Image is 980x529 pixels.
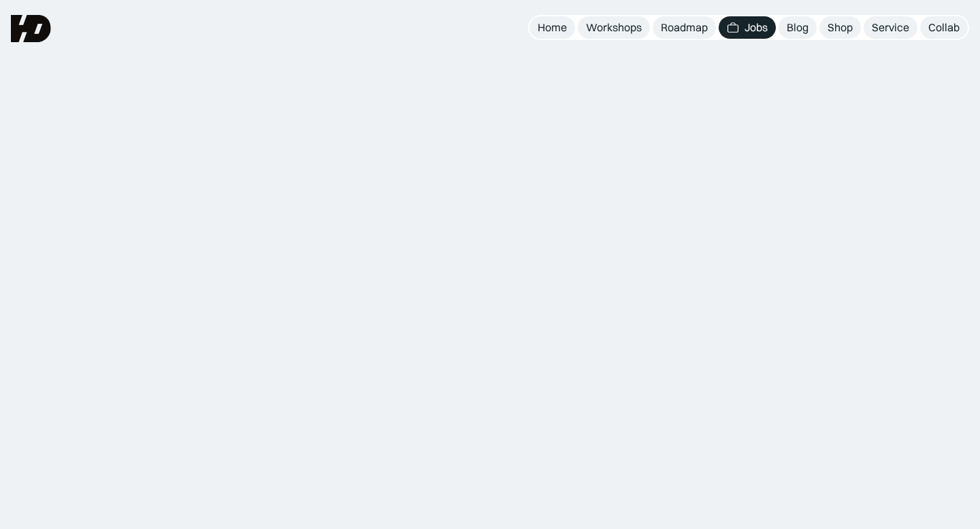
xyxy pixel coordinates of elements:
[819,16,861,39] a: Shop
[586,20,642,35] div: Workshops
[529,16,575,39] a: Home
[745,20,768,35] div: Jobs
[661,20,708,35] div: Roadmap
[538,20,567,35] div: Home
[787,20,808,35] div: Blog
[864,16,917,39] a: Service
[653,16,716,39] a: Roadmap
[719,16,776,39] a: Jobs
[779,16,817,39] a: Blog
[920,16,968,39] a: Collab
[578,16,650,39] a: Workshops
[872,20,909,35] div: Service
[828,20,853,35] div: Shop
[928,20,960,35] div: Collab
